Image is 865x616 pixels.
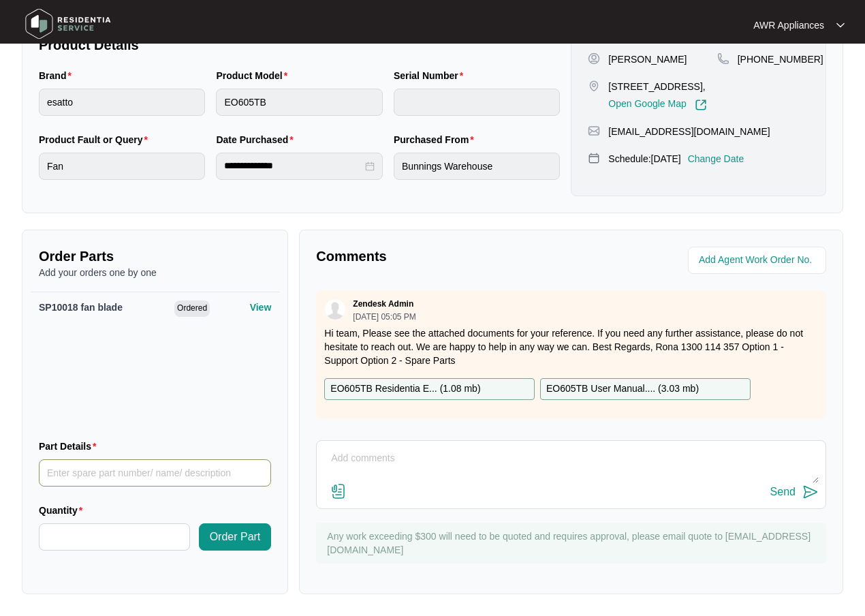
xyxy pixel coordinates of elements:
input: Quantity [40,524,189,550]
img: file-attachment-doc.svg [330,483,347,499]
p: [DATE] 05:05 PM [353,313,415,321]
label: Product Fault or Query [39,133,153,147]
p: Comments [316,247,561,266]
p: Hi team, Please see the attached documents for your reference. If you need any further assistance... [324,326,818,367]
p: Any work exceeding $300 will need to be quoted and requires approval, please email quote to [EMAI... [327,529,819,557]
img: map-pin [717,52,729,65]
a: Open Google Map [608,99,706,111]
label: Date Purchased [216,133,298,147]
p: AWR Appliances [753,18,824,32]
p: [EMAIL_ADDRESS][DOMAIN_NAME] [608,125,770,138]
img: user.svg [325,299,345,320]
p: View [250,301,272,314]
img: send-icon.svg [802,484,819,500]
p: Zendesk Admin [353,298,413,309]
span: SP10018 fan blade [39,302,123,313]
label: Serial Number [394,69,469,82]
label: Brand [39,69,77,82]
label: Part Details [39,440,102,453]
p: [PERSON_NAME] [608,52,687,66]
img: map-pin [588,152,600,164]
p: Add your orders one by one [39,266,271,279]
input: Part Details [39,459,271,487]
p: EO605TB Residentia E... ( 1.08 mb ) [330,382,480,397]
p: [STREET_ADDRESS], [608,80,706,93]
span: Ordered [174,301,210,317]
img: user-pin [588,52,600,65]
input: Brand [39,89,205,116]
img: map-pin [588,125,600,137]
label: Quantity [39,504,88,517]
input: Purchased From [394,153,560,180]
input: Add Agent Work Order No. [699,252,818,268]
input: Serial Number [394,89,560,116]
input: Date Purchased [224,159,362,173]
label: Product Model [216,69,293,82]
img: Link-External [695,99,707,111]
img: residentia service logo [20,3,116,44]
img: map-pin [588,80,600,92]
img: dropdown arrow [836,22,845,29]
div: Send [770,486,796,498]
p: EO605TB User Manual.... ( 3.03 mb ) [546,382,699,397]
button: Send [770,483,819,502]
span: Order Part [210,529,261,545]
input: Product Model [216,89,382,116]
button: Order Part [199,523,272,551]
p: Change Date [688,152,744,166]
input: Product Fault or Query [39,153,205,180]
p: Order Parts [39,247,271,266]
p: Schedule: [DATE] [608,152,680,166]
label: Purchased From [394,133,479,147]
p: [PHONE_NUMBER] [738,52,823,66]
